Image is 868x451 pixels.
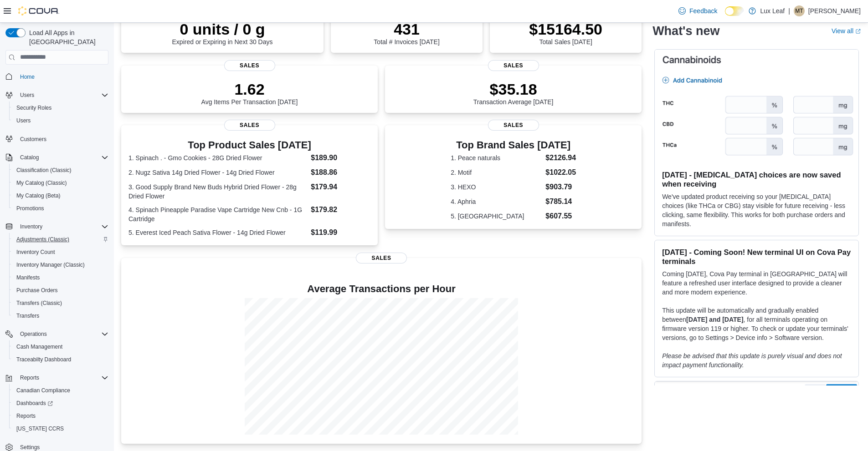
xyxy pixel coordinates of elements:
[760,5,785,16] p: Lux Leaf
[128,153,307,162] dt: 1. Spinach . - Gmo Cookies - 28G Dried Flower
[13,115,108,126] span: Users
[13,165,75,176] a: Classification (Classic)
[13,177,71,188] a: My Catalog (Classic)
[13,398,108,409] span: Dashboards
[451,182,542,192] dt: 3. HEXO
[794,5,805,16] div: Marissa Trottier
[488,120,539,131] span: Sales
[128,140,370,151] h3: Top Product Sales [DATE]
[16,287,58,294] span: Purchase Orders
[725,6,744,16] input: Dark Mode
[128,205,307,223] dt: 4. Spinach Pineapple Paradise Vape Cartridge New Cnb - 1G Cartridge
[488,60,539,71] span: Sales
[374,20,439,38] p: 431
[652,24,719,38] h2: What's new
[808,5,861,16] p: [PERSON_NAME]
[13,247,108,258] span: Inventory Count
[13,165,108,176] span: Classification (Classic)
[311,204,370,215] dd: $179.82
[13,385,74,396] a: Canadian Compliance
[20,223,42,230] span: Inventory
[16,117,31,124] span: Users
[686,316,743,323] strong: [DATE] and [DATE]
[16,71,38,82] a: Home
[311,167,370,178] dd: $188.86
[16,205,44,212] span: Promotions
[9,177,112,189] button: My Catalog (Classic)
[128,168,307,177] dt: 2. Nugz Sativa 14g Dried Flower - 14g Dried Flower
[13,341,66,352] a: Cash Management
[16,400,53,407] span: Dashboards
[16,152,108,163] span: Catalog
[13,259,88,270] a: Inventory Manager (Classic)
[13,190,108,201] span: My Catalog (Beta)
[16,179,67,187] span: My Catalog (Classic)
[311,227,370,238] dd: $119.99
[2,371,112,384] button: Reports
[545,182,576,193] dd: $903.79
[662,352,842,369] em: Please be advised that this update is purely visual and does not impact payment functionality.
[20,444,40,451] span: Settings
[16,299,62,307] span: Transfers (Classic)
[201,80,298,98] p: 1.62
[9,164,112,177] button: Classification (Classic)
[16,261,85,269] span: Inventory Manager (Classic)
[16,167,72,174] span: Classification (Classic)
[662,192,851,228] p: We've updated product receiving so your [MEDICAL_DATA] choices (like THCa or CBG) stay visible fo...
[20,91,34,99] span: Users
[13,102,108,113] span: Security Roles
[13,298,108,309] span: Transfers (Classic)
[16,356,71,363] span: Traceabilty Dashboard
[374,20,439,46] div: Total # Invoices [DATE]
[545,167,576,178] dd: $1022.05
[13,115,34,126] a: Users
[2,328,112,340] button: Operations
[128,182,307,201] dt: 3. Good Supply Brand New Buds Hybrid Dried Flower - 28g Dried Flower
[13,385,108,396] span: Canadian Compliance
[13,203,48,214] a: Promotions
[224,60,275,71] span: Sales
[201,80,298,106] div: Avg Items Per Transaction [DATE]
[473,80,554,98] p: $35.18
[16,312,39,319] span: Transfers
[545,196,576,207] dd: $785.14
[662,248,851,266] h3: [DATE] - Coming Soon! New terminal UI on Cova Pay terminals
[16,221,46,232] button: Inventory
[662,170,851,188] h3: [DATE] - [MEDICAL_DATA] choices are now saved when receiving
[13,423,67,434] a: [US_STATE] CCRS
[16,372,108,383] span: Reports
[16,425,64,432] span: [US_STATE] CCRS
[9,233,112,246] button: Adjustments (Classic)
[2,89,112,101] button: Users
[9,271,112,284] button: Manifests
[13,102,55,113] a: Security Roles
[13,310,108,321] span: Transfers
[13,203,108,214] span: Promotions
[473,80,554,106] div: Transaction Average [DATE]
[20,154,39,161] span: Catalog
[13,341,108,352] span: Cash Management
[13,285,108,296] span: Purchase Orders
[662,269,851,297] p: Coming [DATE], Cova Pay terminal in [GEOGRAPHIC_DATA] will feature a refreshed user interface des...
[451,153,542,162] dt: 1. Peace naturals
[2,132,112,146] button: Customers
[13,310,43,321] a: Transfers
[9,246,112,258] button: Inventory Count
[9,284,112,297] button: Purchase Orders
[16,90,108,101] span: Users
[26,28,108,46] span: Load All Apps in [GEOGRAPHIC_DATA]
[16,387,70,394] span: Canadian Compliance
[529,20,602,46] div: Total Sales [DATE]
[451,212,542,221] dt: 5. [GEOGRAPHIC_DATA]
[451,168,542,177] dt: 2. Motif
[9,101,112,114] button: Security Roles
[689,6,717,15] span: Feedback
[13,354,75,365] a: Traceabilty Dashboard
[13,423,108,434] span: Washington CCRS
[16,343,62,350] span: Cash Management
[545,211,576,222] dd: $607.55
[9,189,112,202] button: My Catalog (Beta)
[9,410,112,422] button: Reports
[13,410,108,421] span: Reports
[16,372,43,383] button: Reports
